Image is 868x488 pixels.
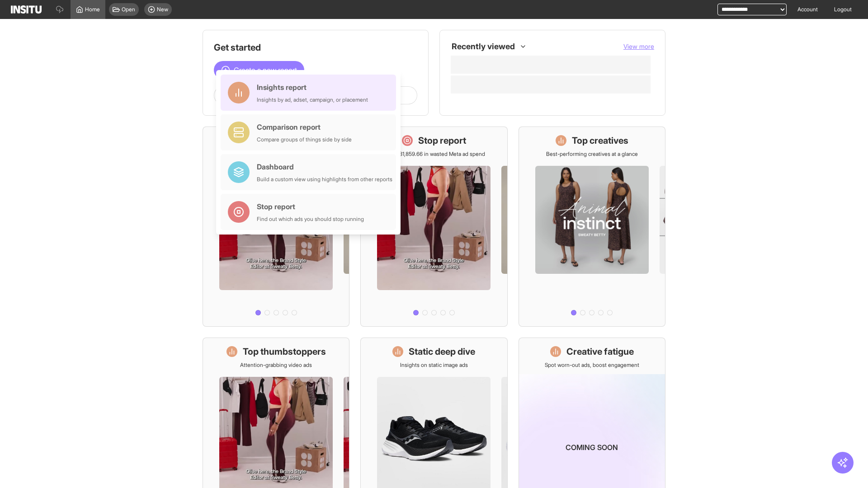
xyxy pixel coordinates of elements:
[519,127,665,327] a: Top creativesBest-performing creatives at a glance
[360,127,507,327] a: Stop reportSave £31,859.66 in wasted Meta ad spend
[214,41,417,54] h1: Get started
[85,6,100,13] span: Home
[409,345,475,358] h1: Static deep dive
[418,134,466,147] h1: Stop report
[257,96,368,103] div: Insights by ad, adset, campaign, or placement
[546,150,638,158] p: Best-performing creatives at a glance
[257,82,368,93] div: Insights report
[243,345,326,358] h1: Top thumbstoppers
[203,127,349,327] a: What's live nowSee all active ads instantly
[257,216,364,223] div: Find out which ads you should stop running
[240,361,312,369] p: Attention-grabbing video ads
[122,6,135,13] span: Open
[234,65,297,75] span: Create a new report
[400,361,468,369] p: Insights on static image ads
[383,150,485,158] p: Save £31,859.66 in wasted Meta ad spend
[257,161,392,172] div: Dashboard
[11,5,42,14] img: Logo
[257,122,352,132] div: Comparison report
[214,61,304,79] button: Create a new report
[623,42,654,50] span: View more
[257,136,352,143] div: Compare groups of things side by side
[257,176,392,183] div: Build a custom view using highlights from other reports
[257,201,364,212] div: Stop report
[572,134,628,147] h1: Top creatives
[623,42,654,51] button: View more
[157,6,168,13] span: New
